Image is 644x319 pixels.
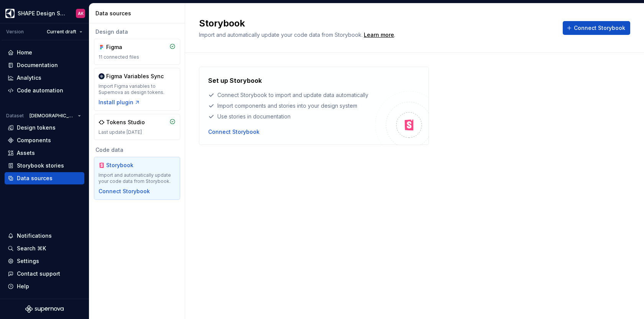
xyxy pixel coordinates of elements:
[208,76,262,85] h4: Set up Storybook
[5,72,84,84] a: Analytics
[18,10,67,17] div: SHAPE Design System
[363,32,395,38] span: .
[5,255,84,267] a: Settings
[208,128,260,136] button: Connect Storybook
[99,83,176,95] div: Import Figma variables to Supernova as design tokens.
[5,280,84,293] button: Help
[208,102,375,110] div: Import components and stories into your design system
[5,172,84,184] a: Data sources
[17,257,39,265] div: Settings
[5,134,84,146] a: Components
[17,162,64,169] div: Storybook stories
[99,54,176,60] div: 11 connected files
[30,113,75,119] span: [DEMOGRAPHIC_DATA]
[95,10,182,17] div: Data sources
[99,187,150,195] button: Connect Storybook
[17,74,41,82] div: Analytics
[563,21,630,35] button: Connect Storybook
[6,113,24,119] div: Dataset
[5,9,15,18] img: 1131f18f-9b94-42a4-847a-eabb54481545.png
[94,157,180,200] a: StorybookImport and automatically update your code data from Storybook.Connect Storybook
[99,129,176,135] div: Last update [DATE]
[17,283,29,290] div: Help
[5,230,84,242] button: Notifications
[5,268,84,280] button: Contact support
[47,29,76,35] span: Current draft
[106,72,164,80] div: Figma Variables Sync
[94,39,180,65] a: Figma11 connected files
[574,24,625,32] span: Connect Storybook
[5,242,84,255] button: Search ⌘K
[99,172,176,184] div: Import and automatically update your code data from Storybook.
[5,147,84,159] a: Assets
[94,28,180,36] div: Design data
[5,46,84,59] a: Home
[5,84,84,97] a: Code automation
[106,118,145,126] div: Tokens Studio
[364,31,394,39] a: Learn more
[5,122,84,134] a: Design tokens
[208,91,375,99] div: Connect Storybook to import and update data automatically
[208,113,375,120] div: Use stories in documentation
[17,270,60,278] div: Contact support
[17,174,53,182] div: Data sources
[17,149,35,157] div: Assets
[106,43,143,51] div: Figma
[17,61,58,69] div: Documentation
[5,59,84,71] a: Documentation
[17,136,51,144] div: Components
[99,99,140,106] button: Install plugin
[6,29,24,35] div: Version
[17,49,32,56] div: Home
[5,159,84,172] a: Storybook stories
[94,114,180,140] a: Tokens StudioLast update [DATE]
[25,305,64,313] svg: Supernova Logo
[106,161,143,169] div: Storybook
[2,5,87,21] button: SHAPE Design SystemAK
[17,232,52,240] div: Notifications
[199,31,363,38] span: Import and automatically update your code data from Storybook.
[94,146,180,154] div: Code data
[17,245,46,252] div: Search ⌘K
[43,26,86,37] button: Current draft
[78,10,84,16] div: AK
[17,124,56,132] div: Design tokens
[94,68,180,111] a: Figma Variables SyncImport Figma variables to Supernova as design tokens.Install plugin
[199,17,554,30] h2: Storybook
[17,87,63,94] div: Code automation
[26,110,84,121] button: [DEMOGRAPHIC_DATA]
